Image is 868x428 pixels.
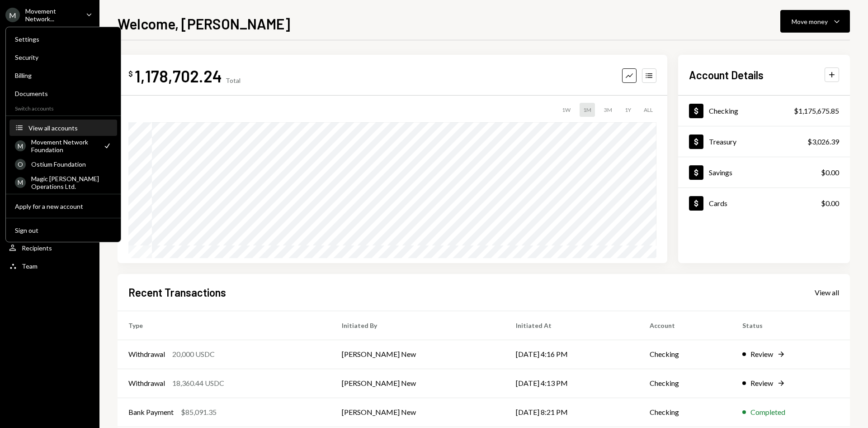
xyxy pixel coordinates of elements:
[639,340,731,369] td: Checking
[505,398,639,427] td: [DATE] 8:21 PM
[639,311,731,340] th: Account
[792,17,828,26] div: Move money
[118,311,331,340] th: Type
[118,14,290,33] h1: Welcome, [PERSON_NAME]
[750,407,785,418] div: Completed
[639,369,731,398] td: Checking
[15,53,112,61] div: Security
[821,167,839,178] div: $0.00
[807,136,839,147] div: $3,026.39
[135,66,222,86] div: 1,178,702.24
[331,311,505,340] th: Initiated By
[794,106,839,116] div: $1,175,675.85
[31,160,112,168] div: Ostium Foundation
[9,67,117,83] a: Billing
[128,285,226,300] h2: Recent Transactions
[600,103,616,117] div: 3M
[639,398,731,427] td: Checking
[15,159,26,170] div: O
[505,311,639,340] th: Initiated At
[128,69,133,78] div: $
[9,31,117,47] a: Settings
[780,10,850,33] button: Move money
[558,103,574,117] div: 1W
[331,369,505,398] td: [PERSON_NAME] New
[709,199,727,207] div: Cards
[750,349,773,360] div: Review
[9,156,117,172] a: OOstium Foundation
[25,7,79,23] div: Movement Network...
[15,177,26,188] div: M
[15,140,26,151] div: M
[172,378,224,389] div: 18,360.44 USDC
[750,378,773,389] div: Review
[678,126,850,157] a: Treasury$3,026.39
[15,72,112,79] div: Billing
[15,35,112,43] div: Settings
[15,90,112,97] div: Documents
[678,157,850,188] a: Savings$0.00
[5,8,20,22] div: M
[815,287,839,297] a: View all
[505,340,639,369] td: [DATE] 4:16 PM
[15,202,112,210] div: Apply for a new account
[640,103,656,117] div: ALL
[9,49,117,65] a: Security
[331,398,505,427] td: [PERSON_NAME] New
[226,77,241,84] div: Total
[709,106,738,115] div: Checking
[31,138,97,154] div: Movement Network Foundation
[689,67,764,82] h2: Account Details
[331,340,505,369] td: [PERSON_NAME] New
[31,175,112,190] div: Magic [PERSON_NAME] Operations Ltd.
[5,258,94,274] a: Team
[678,188,850,218] a: Cards$0.00
[128,378,165,389] div: Withdrawal
[22,244,52,252] div: Recipients
[128,407,174,418] div: Bank Payment
[181,407,217,418] div: $85,091.35
[22,262,38,270] div: Team
[9,120,117,136] button: View all accounts
[128,349,165,360] div: Withdrawal
[5,240,94,256] a: Recipients
[28,124,112,132] div: View all accounts
[731,311,850,340] th: Status
[678,96,850,126] a: Checking$1,175,675.85
[9,174,117,190] a: MMagic [PERSON_NAME] Operations Ltd.
[15,226,112,234] div: Sign out
[709,168,732,177] div: Savings
[621,103,635,117] div: 1Y
[9,198,117,215] button: Apply for a new account
[9,222,117,239] button: Sign out
[709,137,736,146] div: Treasury
[505,369,639,398] td: [DATE] 4:13 PM
[172,349,215,360] div: 20,000 USDC
[815,288,839,297] div: View all
[821,198,839,209] div: $0.00
[580,103,595,117] div: 1M
[9,85,117,101] a: Documents
[6,103,121,112] div: Switch accounts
